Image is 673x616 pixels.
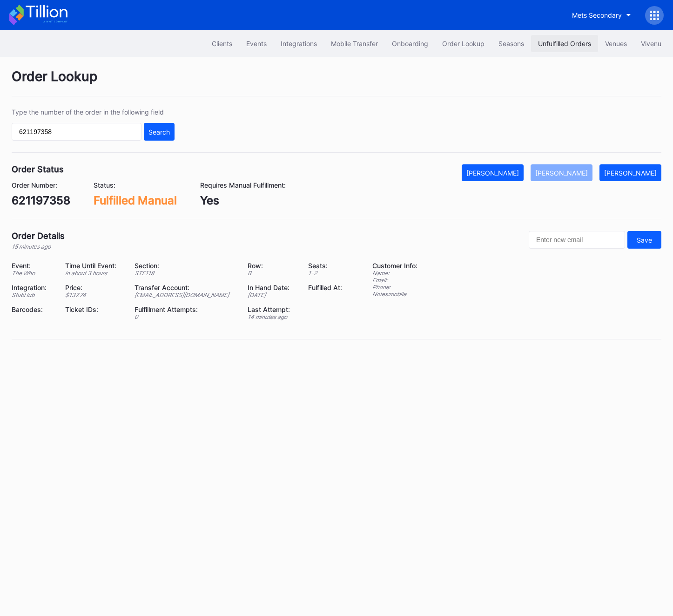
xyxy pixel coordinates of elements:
[531,164,592,181] button: [PERSON_NAME]
[12,123,141,141] input: GT59662
[281,40,317,47] div: Integrations
[372,270,417,277] div: Name:
[135,262,236,270] div: Section:
[462,164,524,181] button: [PERSON_NAME]
[442,40,485,47] div: Order Lookup
[12,194,70,207] div: 621197358
[12,164,64,174] div: Order Status
[531,35,598,52] button: Unfulfilled Orders
[65,291,123,298] div: $ 137.74
[331,40,378,47] div: Mobile Transfer
[498,40,524,47] div: Seasons
[135,284,236,291] div: Transfer Account:
[12,231,65,241] div: Order Details
[248,305,297,313] div: Last Attempt:
[135,270,236,277] div: STE118
[308,262,349,270] div: Seats:
[248,291,297,298] div: [DATE]
[12,181,70,189] div: Order Number:
[572,11,622,19] div: Mets Secondary
[599,164,661,181] button: [PERSON_NAME]
[372,277,417,284] div: Email:
[239,35,274,52] button: Events
[12,270,54,277] div: The Who
[12,262,54,270] div: Event:
[200,181,286,189] div: Requires Manual Fulfillment:
[148,128,170,136] div: Search
[641,40,661,47] div: Vivenu
[144,123,175,141] button: Search
[65,284,123,291] div: Price:
[65,262,123,270] div: Time Until Event:
[538,40,591,47] div: Unfulfilled Orders
[634,35,668,52] button: Vivenu
[598,35,634,52] button: Venues
[12,291,54,298] div: StubHub
[248,262,297,270] div: Row:
[392,40,428,47] div: Onboarding
[94,194,177,207] div: Fulfilled Manual
[372,284,417,291] div: Phone:
[248,284,297,291] div: In Hand Date:
[529,231,625,249] input: Enter new email
[248,270,297,277] div: B
[535,169,588,177] div: [PERSON_NAME]
[466,169,519,177] div: [PERSON_NAME]
[637,236,652,244] div: Save
[308,284,349,291] div: Fulfilled At:
[94,181,177,189] div: Status:
[372,291,417,298] div: Notes: mobile
[627,231,661,249] button: Save
[12,284,54,291] div: Integration:
[135,291,236,298] div: [EMAIL_ADDRESS][DOMAIN_NAME]
[65,270,123,277] div: in about 3 hours
[372,262,417,270] div: Customer Info:
[385,35,435,52] button: Onboarding
[200,194,286,207] div: Yes
[135,305,236,313] div: Fulfillment Attempts:
[212,40,232,47] div: Clients
[324,35,385,52] button: Mobile Transfer
[205,35,239,52] button: Clients
[12,108,175,116] div: Type the number of the order in the following field
[605,40,627,47] div: Venues
[308,270,349,277] div: 1 - 2
[12,305,54,313] div: Barcodes:
[565,7,638,24] button: Mets Secondary
[12,68,661,96] div: Order Lookup
[246,40,267,47] div: Events
[65,305,123,313] div: Ticket IDs:
[135,313,236,320] div: 0
[248,313,297,320] div: 14 minutes ago
[491,35,531,52] button: Seasons
[274,35,324,52] button: Integrations
[12,243,65,250] div: 15 minutes ago
[435,35,491,52] button: Order Lookup
[604,169,657,177] div: [PERSON_NAME]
